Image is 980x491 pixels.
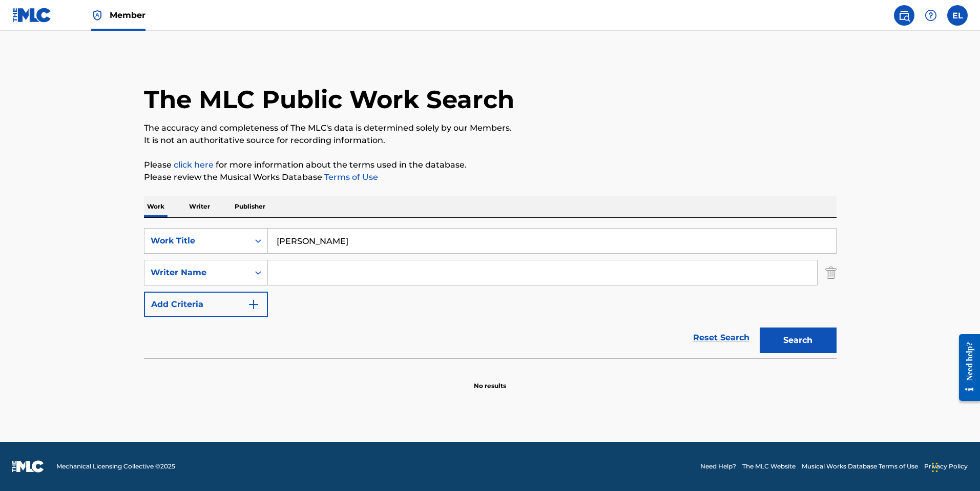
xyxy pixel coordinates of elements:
[186,196,213,217] p: Writer
[760,328,837,353] button: Search
[56,462,175,471] span: Mechanical Licensing Collective © 2025
[144,196,168,217] p: Work
[144,228,837,358] form: Search Form
[921,5,941,26] div: Help
[894,5,914,26] a: Public Search
[322,172,378,182] a: Terms of Use
[700,462,736,471] a: Need Help?
[951,326,980,409] iframe: Resource Center
[12,8,52,23] img: MLC Logo
[802,462,918,471] a: Musical Works Database Terms of Use
[144,171,837,183] p: Please review the Musical Works Database
[924,462,968,471] a: Privacy Policy
[144,159,837,171] p: Please for more information about the terms used in the database.
[247,298,260,311] img: 9d2ae6d4665cec9f34b9.svg
[144,134,837,147] p: It is not an authoritative source for recording information.
[474,369,506,391] p: No results
[144,292,268,317] button: Add Criteria
[151,267,243,279] div: Writer Name
[151,235,243,247] div: Work Title
[144,122,837,134] p: The accuracy and completeness of The MLC's data is determined solely by our Members.
[12,460,44,473] img: logo
[825,260,837,285] img: Delete Criterion
[144,84,514,115] h1: The MLC Public Work Search
[91,9,103,22] img: Top Rightsholder
[898,9,910,22] img: search
[232,196,268,217] p: Publisher
[174,160,214,170] a: click here
[925,9,937,22] img: help
[929,442,980,491] iframe: Chat Widget
[688,326,755,349] a: Reset Search
[110,9,145,21] span: Member
[947,5,968,26] div: User Menu
[932,452,938,483] div: Drag
[742,462,796,471] a: The MLC Website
